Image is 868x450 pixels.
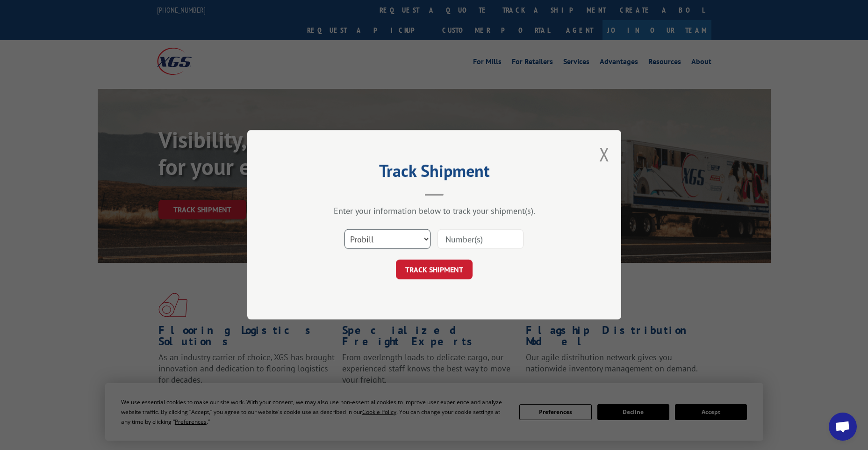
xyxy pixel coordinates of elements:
input: Number(s) [438,230,524,249]
h2: Track Shipment [294,164,574,182]
button: Close modal [599,142,610,167]
div: Enter your information below to track your shipment(s). [294,206,574,217]
div: Open chat [829,413,857,441]
button: TRACK SHIPMENT [396,260,473,280]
